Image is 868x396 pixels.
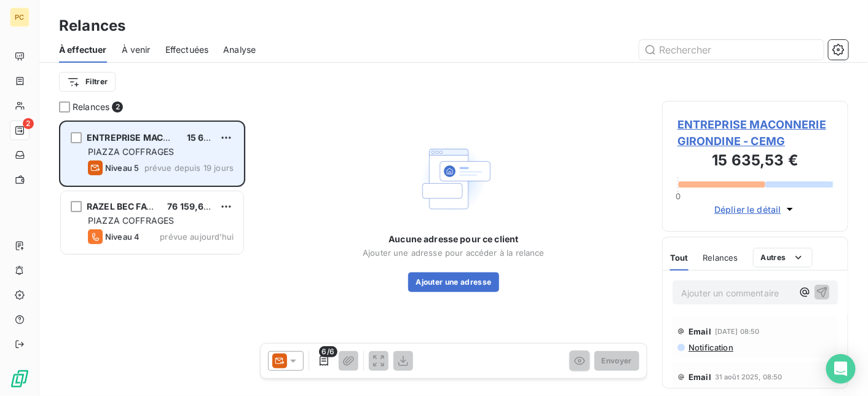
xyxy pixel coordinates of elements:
span: 0 [676,191,681,201]
button: Filtrer [59,72,116,92]
span: prévue depuis 19 jours [144,163,234,173]
span: Relances [703,253,738,263]
span: 2 [23,118,34,129]
div: grid [59,121,245,396]
span: Effectuées [165,44,209,56]
span: prévue aujourd’hui [160,232,234,242]
span: Niveau 5 [105,163,139,173]
span: Niveau 4 [105,232,140,242]
span: À venir [122,44,151,56]
span: Aucune adresse pour ce client [389,233,518,245]
span: À effectuer [59,44,107,56]
span: PIAZZA COFFRAGES [88,215,174,226]
span: Email [688,327,711,336]
span: 31 août 2025, 08:50 [715,373,783,381]
span: ENTREPRISE MACONNERIE GIRONDINE - CEMG [677,116,833,149]
img: Logo LeanPay [10,369,30,389]
span: Relances [73,101,109,113]
span: 15 635,53 € [187,132,238,143]
span: Ajouter une adresse pour accéder à la relance [363,248,545,258]
span: 2 [112,101,123,113]
img: Empty state [414,140,493,218]
button: Envoyer [594,351,639,371]
div: PC [10,7,30,27]
span: Email [688,372,711,382]
h3: Relances [59,15,125,37]
div: Open Intercom Messenger [826,354,856,384]
span: Tout [670,253,688,263]
span: [DATE] 08:50 [715,328,760,335]
button: Déplier le détail [711,202,800,216]
button: Autres [753,248,813,267]
span: Notification [687,343,733,352]
span: 6/6 [319,346,337,357]
span: PIAZZA COFFRAGES [88,146,174,157]
button: Ajouter une adresse [408,272,499,292]
span: Analyse [223,44,256,56]
span: RAZEL BEC FAYAT [87,201,163,212]
h3: 15 635,53 € [677,149,833,174]
span: ENTREPRISE MACONNERIE GIRONDINE [87,132,255,143]
span: Déplier le détail [714,203,781,216]
span: 76 159,66 € [167,201,218,212]
input: Rechercher [639,40,824,60]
